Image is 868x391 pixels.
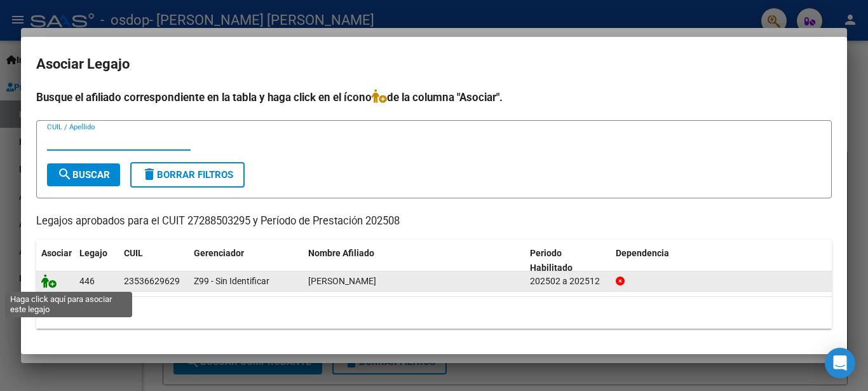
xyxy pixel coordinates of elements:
datatable-header-cell: CUIL [119,240,189,282]
span: Borrar Filtros [142,169,233,181]
span: Nombre Afiliado [308,248,374,258]
span: Dependencia [616,248,669,258]
datatable-header-cell: Dependencia [611,240,832,282]
mat-icon: search [57,167,72,182]
span: Legajo [79,248,107,258]
h2: Asociar Legajo [36,52,832,76]
span: Gerenciador [194,248,244,258]
span: Periodo Habilitado [530,248,573,273]
span: 446 [79,276,95,286]
button: Borrar Filtros [130,162,245,188]
span: CUIL [124,248,143,258]
h4: Busque el afiliado correspondiente en la tabla y haga click en el ícono de la columna "Asociar". [36,89,832,106]
p: Legajos aprobados para el CUIT 27288503295 y Período de Prestación 202508 [36,214,832,230]
mat-icon: delete [142,167,157,182]
div: 202502 a 202512 [530,274,606,289]
span: Asociar [41,248,72,258]
div: Open Intercom Messenger [825,348,855,378]
datatable-header-cell: Gerenciador [189,240,303,282]
button: Buscar [47,163,120,186]
span: SELTZER SIMON [308,276,376,286]
datatable-header-cell: Asociar [36,240,74,282]
datatable-header-cell: Periodo Habilitado [525,240,611,282]
div: 1 registros [36,297,832,329]
span: Z99 - Sin Identificar [194,276,269,286]
div: 23536629629 [124,274,180,289]
span: Buscar [57,169,110,181]
datatable-header-cell: Nombre Afiliado [303,240,525,282]
datatable-header-cell: Legajo [74,240,119,282]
